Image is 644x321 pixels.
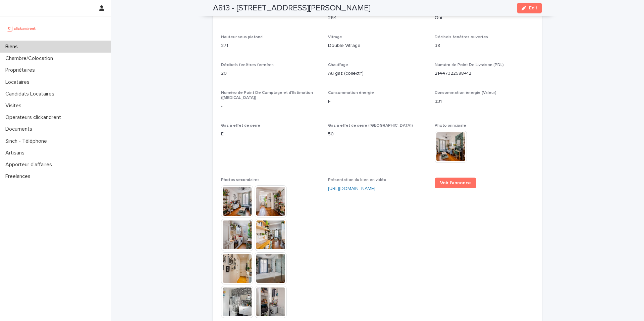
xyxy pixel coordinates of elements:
p: Visites [3,103,27,109]
p: Sinch - Téléphone [3,138,52,144]
p: F [328,98,427,105]
span: Chauffage [328,63,348,67]
span: Photo principale [435,124,466,128]
span: Numéro de Point De Comptage et d'Estimation ([MEDICAL_DATA]) [221,91,313,100]
p: Operateurs clickandrent [3,114,66,121]
p: Freelances [3,173,36,180]
p: Apporteur d'affaires [3,162,57,168]
p: Chambre/Colocation [3,55,58,62]
span: Hauteur sous plafond [221,35,263,39]
p: Propriétaires [3,67,40,73]
p: 271 [221,42,320,49]
p: 20 [221,70,320,77]
span: Consommation énergie (Valeur) [435,91,496,95]
p: 331 [435,98,534,105]
p: Artisans [3,150,30,156]
p: Oui [435,14,534,21]
span: Gaz à effet de serre [221,124,260,128]
p: - [221,14,320,21]
span: Voir l'annonce [440,181,471,185]
p: Documents [3,126,38,132]
p: E [221,131,320,138]
span: Edit [529,6,537,10]
img: UCB0brd3T0yccxBKYDjQ [5,22,38,35]
p: 50 [328,131,427,138]
p: Au gaz (collectif) [328,70,427,77]
p: 38 [435,42,534,49]
p: 21447322588412 [435,70,534,77]
p: Candidats Locataires [3,91,60,97]
span: Présentation du bien en vidéo [328,178,386,182]
a: [URL][DOMAIN_NAME] [328,186,375,191]
span: Décibels fenêtres fermées [221,63,274,67]
button: Edit [517,3,542,13]
p: 264 [328,14,427,21]
span: Photos secondaires [221,178,260,182]
h2: A813 - [STREET_ADDRESS][PERSON_NAME] [213,3,371,13]
span: Numéro de Point De Livraison (PDL) [435,63,504,67]
p: Double Vitrage [328,42,427,49]
span: Décibels fenêtres ouvertes [435,35,488,39]
span: Vitrage [328,35,342,39]
p: Locataires [3,79,35,85]
span: Consommation énergie [328,91,374,95]
p: - [221,103,320,110]
span: Gaz à effet de serre ([GEOGRAPHIC_DATA]) [328,124,413,128]
p: Biens [3,44,23,50]
a: Voir l'annonce [435,178,476,188]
